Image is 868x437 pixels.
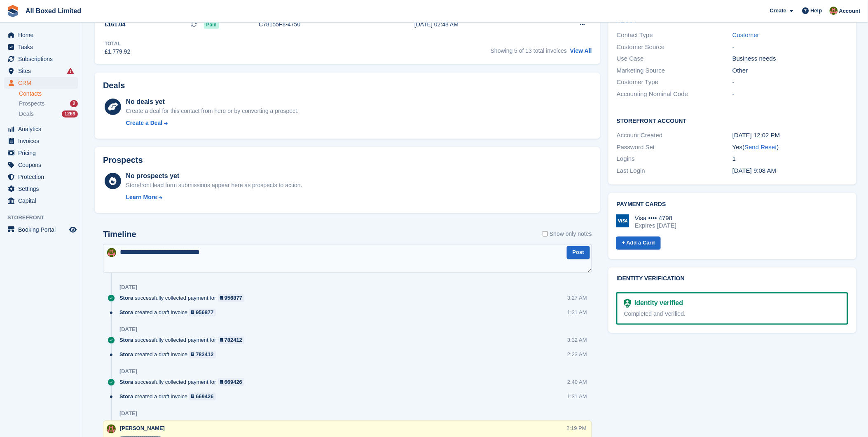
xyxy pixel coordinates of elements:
[743,143,779,150] span: ( )
[617,78,732,87] div: Customer Type
[617,116,848,125] h2: Storefront Account
[119,327,137,333] div: [DATE]
[617,42,732,52] div: Customer Source
[126,193,157,202] div: Learn More
[196,309,213,317] div: 956877
[4,224,78,235] a: menu
[732,54,848,63] div: Business needs
[119,294,133,302] span: Stora
[4,159,78,171] a: menu
[19,90,78,98] a: Contacts
[126,119,299,127] a: Create a Deal
[18,183,68,195] span: Settings
[7,5,19,17] img: stora-icon-8386f47178a22dfd0bd8f6a31ec36ba5ce8667c1dd55bd0f319d3a0aa187defe.svg
[567,425,587,432] div: 2:19 PM
[491,47,567,54] span: Showing 5 of 13 total invoices
[617,201,848,208] h2: Payment cards
[126,107,299,115] div: Create a deal for this contact from here or by converting a prospect.
[18,65,68,77] span: Sites
[107,248,116,257] img: Sharon Hawkins
[18,29,68,41] span: Home
[189,309,216,317] a: 956877
[414,20,542,29] div: [DATE] 02:48 AM
[617,31,732,40] div: Contact Type
[103,155,143,165] h2: Prospects
[770,7,786,15] span: Create
[4,65,78,77] a: menu
[18,159,68,171] span: Coupons
[119,411,137,417] div: [DATE]
[119,294,248,302] div: successfully collected payment for
[830,7,838,15] img: Sharon Hawkins
[105,47,130,56] div: £1,779.92
[567,378,587,386] div: 2:40 AM
[103,230,136,239] h2: Timeline
[839,7,861,15] span: Account
[119,393,220,401] div: created a draft invoice
[4,29,78,41] a: menu
[218,336,245,344] a: 782412
[189,393,216,401] a: 669426
[732,66,848,75] div: Other
[732,42,848,52] div: -
[103,81,125,90] h2: Deals
[225,378,242,386] div: 669426
[19,110,34,118] span: Deals
[70,100,78,107] div: 2
[19,110,78,118] a: Deals 1269
[259,20,384,29] div: C78155F8-4750
[567,336,587,344] div: 3:32 AM
[126,119,163,127] div: Create a Deal
[126,171,302,181] div: No prospects yet
[543,230,592,238] label: Show only notes
[4,41,78,53] a: menu
[635,222,676,229] div: Expires [DATE]
[4,183,78,195] a: menu
[126,193,302,202] a: Learn More
[218,294,245,302] a: 956877
[617,131,732,140] div: Account Created
[18,224,68,235] span: Booking Portal
[225,294,242,302] div: 956877
[4,195,78,207] a: menu
[567,393,587,401] div: 1:31 AM
[18,171,68,183] span: Protection
[616,214,629,228] img: Visa Logo
[4,171,78,183] a: menu
[4,135,78,147] a: menu
[119,393,133,401] span: Stora
[119,284,137,291] div: [DATE]
[18,135,68,147] span: Invoices
[732,89,848,99] div: -
[617,66,732,75] div: Marketing Source
[732,167,776,174] time: 2024-10-31 09:08:31 UTC
[732,31,759,38] a: Customer
[732,143,848,152] div: Yes
[119,309,220,317] div: created a draft invoice
[567,309,587,317] div: 1:31 AM
[4,53,78,65] a: menu
[4,123,78,135] a: menu
[7,214,82,222] span: Storefront
[119,351,133,359] span: Stora
[567,294,587,302] div: 3:27 AM
[105,40,130,47] div: Total
[119,309,133,317] span: Stora
[119,336,133,344] span: Stora
[119,378,133,386] span: Stora
[617,143,732,152] div: Password Set
[119,336,248,344] div: successfully collected payment for
[19,100,44,108] span: Prospects
[218,378,245,386] a: 669426
[18,77,68,89] span: CRM
[567,246,590,260] button: Post
[18,195,68,207] span: Capital
[732,154,848,164] div: 1
[4,147,78,159] a: menu
[120,425,165,432] span: [PERSON_NAME]
[196,393,213,401] div: 669426
[543,230,548,238] input: Show only notes
[617,166,732,176] div: Last Login
[745,143,777,150] a: Send Reset
[617,89,732,99] div: Accounting Nominal Code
